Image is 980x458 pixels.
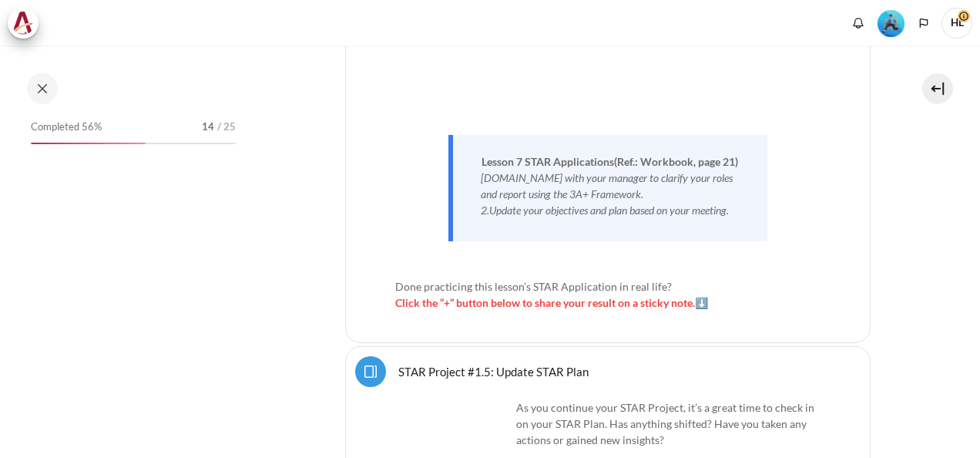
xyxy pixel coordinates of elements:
[878,10,904,37] img: Level #3
[31,143,146,144] div: 56%
[871,8,911,37] a: Level #3
[12,12,34,35] img: Architeck
[481,202,740,218] div: 2.Update your objectives and plan based on your meeting.
[395,296,708,309] span: ⬇️
[482,155,614,168] strong: Lesson 7 STAR Applications
[614,155,738,168] strong: (Ref.: Workbook, page 21)
[217,120,236,135] span: / 25
[395,399,821,448] p: As you continue your STAR Project, it’s a great time to check in on your STAR Plan. Has anything ...
[395,280,672,293] span: Done practicing this lesson’s STAR Application in real life?
[912,12,935,35] button: Languages
[847,12,870,35] div: Show notification window with no new notifications
[202,120,214,135] span: 14
[941,8,972,39] a: User menu
[31,120,102,135] span: Completed 56%
[481,170,740,202] div: [DOMAIN_NAME] with your manager to clarify your roles and report using the 3A+ Framework.
[398,364,589,379] a: STAR Project #1.5: Update STAR Plan
[8,8,46,39] a: Architeck Architeck
[941,8,972,39] span: HL
[878,8,904,37] div: Level #3
[395,296,695,309] strong: Click the “+” button below to share your result on a sticky note.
